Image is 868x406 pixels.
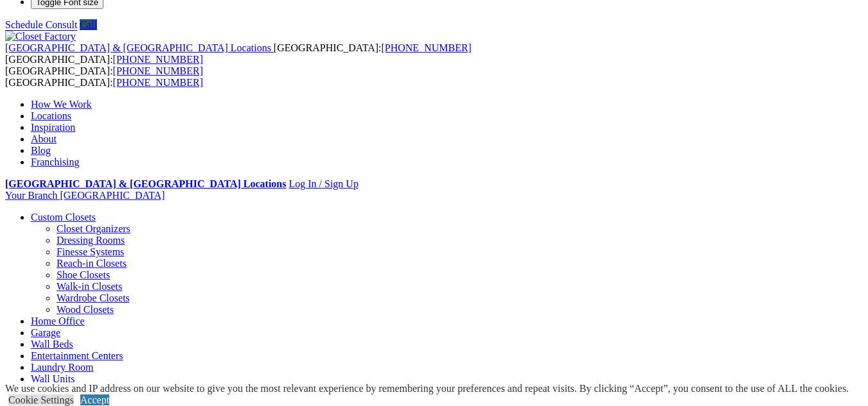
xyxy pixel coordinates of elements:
[31,373,75,384] a: Wall Units
[57,292,130,303] a: Wardrobe Closets
[5,42,274,53] a: [GEOGRAPHIC_DATA] & [GEOGRAPHIC_DATA] Locations
[381,42,471,53] a: [PHONE_NUMBER]
[31,99,92,110] a: How We Work
[5,190,165,201] a: Your Branch [GEOGRAPHIC_DATA]
[5,383,849,394] div: We use cookies and IP address on our website to give you the most relevant experience by remember...
[31,145,51,156] a: Blog
[5,42,271,53] span: [GEOGRAPHIC_DATA] & [GEOGRAPHIC_DATA] Locations
[113,54,203,65] a: [PHONE_NUMBER]
[113,65,203,76] a: [PHONE_NUMBER]
[31,350,123,361] a: Entertainment Centers
[57,235,125,246] a: Dressing Rooms
[31,316,85,326] a: Home Office
[31,122,75,133] a: Inspiration
[57,281,122,292] a: Walk-in Closets
[5,65,203,88] span: [GEOGRAPHIC_DATA]: [GEOGRAPHIC_DATA]:
[57,246,124,257] a: Finesse Systems
[5,42,472,65] span: [GEOGRAPHIC_DATA]: [GEOGRAPHIC_DATA]:
[5,31,76,42] img: Closet Factory
[31,212,96,223] a: Custom Closets
[5,19,77,30] a: Schedule Consult
[31,133,57,144] a: About
[5,178,286,189] a: [GEOGRAPHIC_DATA] & [GEOGRAPHIC_DATA] Locations
[57,258,127,269] a: Reach-in Closets
[60,190,164,201] span: [GEOGRAPHIC_DATA]
[57,304,114,315] a: Wood Closets
[31,327,60,338] a: Garage
[5,190,57,201] span: Your Branch
[57,223,130,234] a: Closet Organizers
[31,156,80,167] a: Franchising
[57,269,110,280] a: Shoe Closets
[31,110,71,121] a: Locations
[31,339,73,350] a: Wall Beds
[8,394,74,405] a: Cookie Settings
[288,178,358,189] a: Log In / Sign Up
[80,394,109,405] a: Accept
[31,362,93,373] a: Laundry Room
[80,19,97,30] a: Call
[113,77,203,88] a: [PHONE_NUMBER]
